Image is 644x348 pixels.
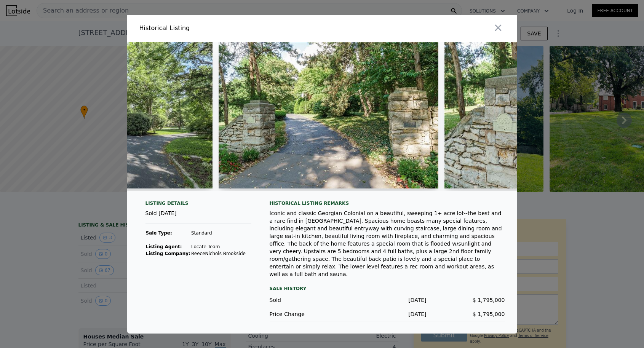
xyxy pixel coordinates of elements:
[191,230,246,236] td: Standard
[270,284,505,293] div: Sale History
[191,250,246,257] td: ReeceNichols Brookside
[270,296,348,304] div: Sold
[139,24,319,33] div: Historical Listing
[270,200,505,206] div: Historical Listing remarks
[191,243,246,250] td: Locate Team
[473,311,505,317] span: $ 1,795,000
[348,296,427,304] div: [DATE]
[270,209,505,278] div: Iconic and classic Georgian Colonial on a beautiful, sweeping 1+ acre lot--the best and a rare fi...
[348,310,427,318] div: [DATE]
[146,230,172,236] strong: Sale Type:
[145,209,251,223] div: Sold [DATE]
[146,244,182,249] strong: Listing Agent:
[145,200,251,209] div: Listing Details
[270,310,348,318] div: Price Change
[146,251,190,256] strong: Listing Company:
[473,297,505,303] span: $ 1,795,000
[219,42,438,188] img: Property Img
